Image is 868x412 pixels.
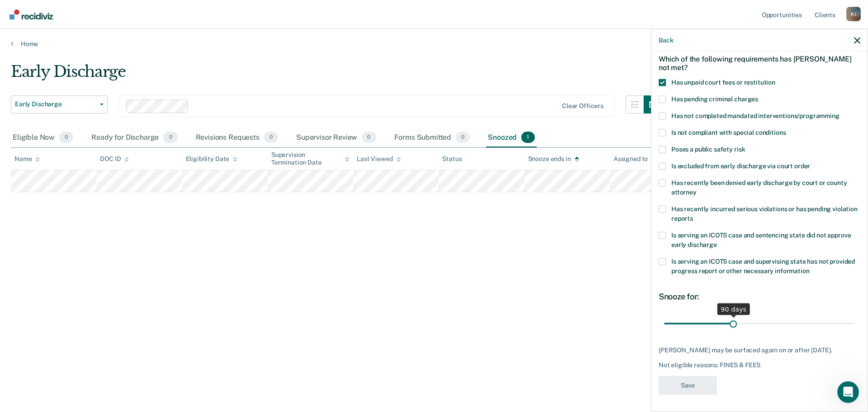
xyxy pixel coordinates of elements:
[562,102,604,110] div: Clear officers
[659,36,673,44] button: Back
[671,231,851,248] span: Is serving an ICOTS case and sentencing state did not approve early discharge
[9,9,53,19] img: Recidiviz
[671,205,858,222] span: Has recently incurred serious violations or has pending violation reports
[671,145,745,152] span: Poses a public safety risk
[14,155,40,163] div: Name
[264,132,278,143] span: 0
[671,257,855,274] span: Is serving an ICOTS case and supervising state has not provided progress report or other necessar...
[659,376,717,394] button: Save
[671,128,786,136] span: Is not compliant with special conditions
[521,132,534,143] span: 1
[362,132,376,143] span: 0
[486,128,536,148] div: Snoozed
[659,47,860,79] div: Which of the following requirements has [PERSON_NAME] not met?
[294,128,378,148] div: Supervisor Review
[846,7,861,21] div: K J
[456,132,470,143] span: 0
[271,151,349,166] div: Supervision Termination Date
[100,155,129,163] div: DOC ID
[671,112,840,119] span: Has not completed mandated interventions/programming
[671,162,810,169] span: Is excluded from early discharge via court order
[357,155,401,163] div: Last Viewed
[392,128,472,148] div: Forms Submitted
[671,179,847,195] span: Has recently been denied early discharge by court or county attorney
[186,155,238,163] div: Eligibility Date
[59,132,73,143] span: 0
[11,62,662,88] div: Early Discharge
[442,155,462,163] div: Status
[659,346,860,354] div: [PERSON_NAME] may be surfaced again on or after [DATE].
[613,155,656,163] div: Assigned to
[846,7,861,21] button: Profile dropdown button
[528,155,579,163] div: Snooze ends in
[15,100,96,108] span: Early Discharge
[11,40,857,48] a: Home
[717,303,750,315] div: 90 days
[671,78,775,85] span: Has unpaid court fees or restitution
[837,381,859,403] iframe: Intercom live chat
[659,361,860,369] div: Not eligible reasons: FINES & FEES
[11,128,75,148] div: Eligible Now
[194,128,280,148] div: Revisions Requests
[163,132,177,143] span: 0
[671,95,758,102] span: Has pending criminal charges
[90,128,179,148] div: Ready for Discharge
[659,291,860,301] div: Snooze for:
